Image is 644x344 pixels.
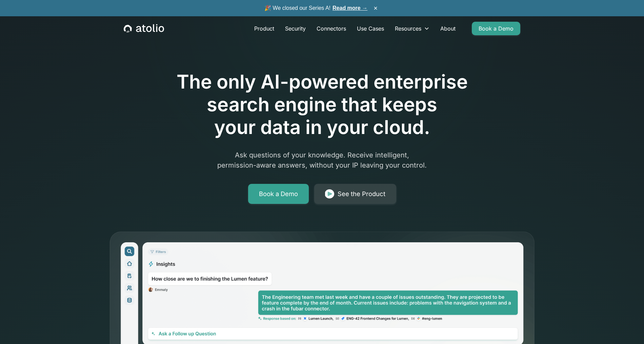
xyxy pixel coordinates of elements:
[192,150,452,170] p: Ask questions of your knowledge. Receive intelligent, permission-aware answers, without your IP l...
[389,22,435,35] div: Resources
[395,24,421,33] div: Resources
[248,184,309,204] a: Book a Demo
[351,22,389,35] a: Use Cases
[338,189,385,199] div: See the Product
[148,71,496,139] h1: The only AI-powered enterprise search engine that keeps your data in your cloud.
[435,22,461,35] a: About
[333,5,367,11] a: Read more →
[124,24,164,33] a: home
[371,4,380,12] button: ×
[314,184,396,204] a: See the Product
[249,22,280,35] a: Product
[311,22,351,35] a: Connectors
[280,22,311,35] a: Security
[264,4,367,12] span: 🎉 We closed our Series A!
[472,22,520,35] a: Book a Demo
